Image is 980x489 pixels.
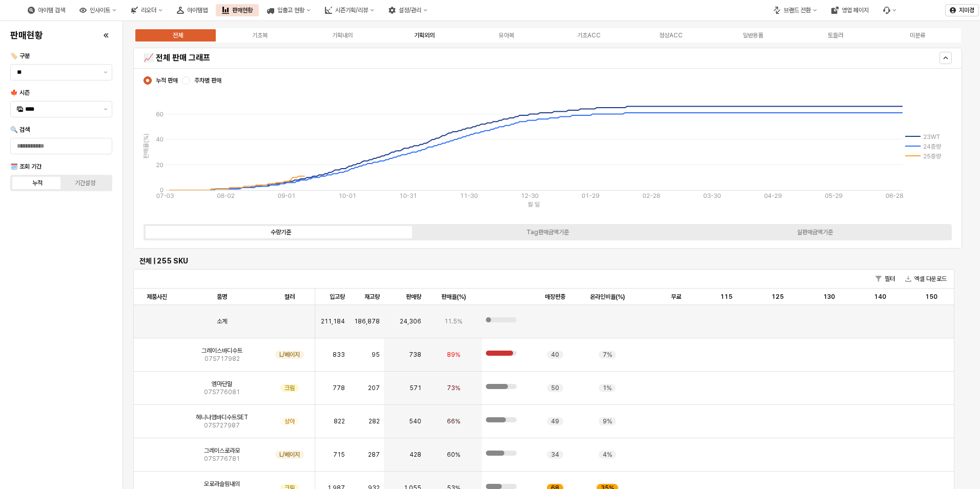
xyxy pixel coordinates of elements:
[577,32,601,39] div: 기초ACC
[14,178,62,188] label: 누적
[147,228,414,237] label: 수량기준
[447,451,460,459] span: 60%
[333,451,345,459] span: 715
[99,101,112,117] button: 제안 사항 표시
[271,229,291,236] div: 수량기준
[368,451,380,459] span: 287
[551,451,559,459] span: 34
[671,293,681,301] span: 무료
[659,32,683,39] div: 정상ACC
[147,293,167,301] span: 제품사진
[99,65,112,80] button: 제안 사항 표시
[603,417,612,425] span: 9%
[551,351,559,359] span: 40
[301,31,383,40] label: 기획내의
[784,7,811,14] div: 브랜드 전환
[196,413,248,421] span: 헤니나염바디수트SET
[767,4,823,16] button: 브랜드 전환
[332,32,353,39] div: 기획내의
[369,417,380,425] span: 282
[205,355,240,363] span: 07S717982
[630,31,712,40] label: 정상ACC
[465,31,547,40] label: 유아복
[75,179,95,187] div: 기간설정
[447,351,460,359] span: 89%
[187,7,208,14] div: 아이템맵
[825,4,875,16] div: 영업 페이지
[925,293,937,301] span: 150
[217,293,227,301] span: 품명
[603,351,612,359] span: 7%
[319,4,380,16] button: 시즌기획/리뷰
[284,384,295,392] span: 크림
[410,384,421,392] span: 571
[38,7,65,14] div: 아이템 검색
[876,31,958,40] label: 미분류
[219,31,301,40] label: 기초복
[156,76,178,85] span: 누적 판매
[284,417,295,425] span: 상아
[910,32,925,39] div: 미분류
[444,317,462,325] span: 11.5%
[409,417,421,425] span: 540
[590,293,625,301] span: 온라인비율(%)
[399,7,421,14] div: 설정/관리
[73,4,122,16] button: 인사이트
[10,30,43,40] h4: 판매현황
[335,7,368,14] div: 시즌기획/리뷰
[526,229,569,236] div: Tag판매금액기준
[216,4,259,16] button: 판매현황
[743,32,763,39] div: 일반용품
[32,179,43,187] div: 누적
[139,256,948,266] h6: 전체 | 255 SKU
[90,7,110,14] div: 인사이트
[414,228,681,237] label: Tag판매금액기준
[545,293,565,301] span: 매장편중
[141,7,156,14] div: 리오더
[212,380,232,388] span: 엠마단말
[171,4,214,16] div: 아이템맵
[409,351,421,359] span: 738
[137,31,219,40] label: 전체
[334,417,345,425] span: 822
[204,455,240,463] span: 07S776781
[204,421,240,430] span: 07S727987
[10,89,30,96] span: 🍁 시즌
[368,384,380,392] span: 207
[842,7,869,14] div: 영업 페이지
[945,4,979,16] button: 지미경
[201,347,242,355] span: 그레이스바디수트
[901,273,951,285] button: 엑셀 다운로드
[261,4,317,16] button: 입출고 현황
[204,446,240,455] span: 그레이스로라모
[914,274,947,284] font: 엑셀 다운로드
[123,21,980,489] main: 앱 프레임
[447,384,460,392] span: 73%
[321,317,345,325] span: 211,184
[279,351,300,359] span: L/베이지
[603,384,611,392] span: 1%
[940,52,952,64] button: 숨기다
[382,4,434,16] button: 설정/관리
[144,53,748,63] h5: 📈 전체 판매 그래프
[797,229,833,236] div: 실판매금액기준
[125,4,169,16] button: 리오더
[400,317,421,325] span: 24,306
[551,417,559,425] span: 49
[823,293,835,301] span: 130
[22,4,71,16] button: 아이템 검색
[194,76,221,85] span: 주차별 판매
[284,293,295,301] span: 컬러
[874,293,886,301] span: 140
[333,384,345,392] span: 778
[414,32,435,39] div: 기획외의
[62,178,109,188] label: 기간설정
[279,451,300,459] span: L/베이지
[410,451,421,459] span: 428
[10,163,42,170] span: 🗓️ 조회 기간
